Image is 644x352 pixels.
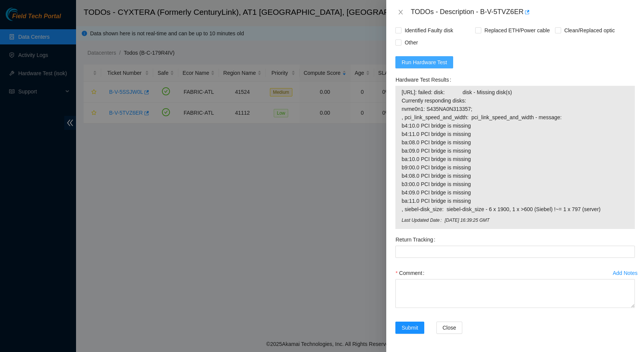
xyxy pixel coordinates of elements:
span: [DATE] 16:39:25 GMT [445,217,629,224]
div: TODOs - Description - B-V-5TVZ6ER [411,6,635,18]
button: Close [395,9,406,16]
span: Identified Faulty disk [401,24,456,36]
span: Run Hardware Test [401,58,447,66]
label: Return Tracking [395,234,438,246]
button: Close [436,322,462,334]
span: Replaced ETH/Power cable [481,24,553,36]
label: Hardware Test Results [395,74,454,86]
span: Last Updated Date [401,217,444,224]
span: Clean/Replaced optic [561,24,618,36]
span: Close [443,324,456,332]
span: [URL]: failed: disk: disk - Missing disk(s) Currently responding disks: nvme0n1: S435NA0N313357; ... [401,88,629,213]
button: Submit [395,322,424,334]
div: Add Notes [613,270,638,276]
label: Comment [395,267,427,279]
textarea: Comment [395,279,635,308]
button: Run Hardware Test [395,56,453,68]
span: Submit [401,324,418,332]
input: Return Tracking [395,246,635,258]
span: Other [401,36,421,49]
span: close [398,9,404,15]
button: Add Notes [612,267,638,279]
